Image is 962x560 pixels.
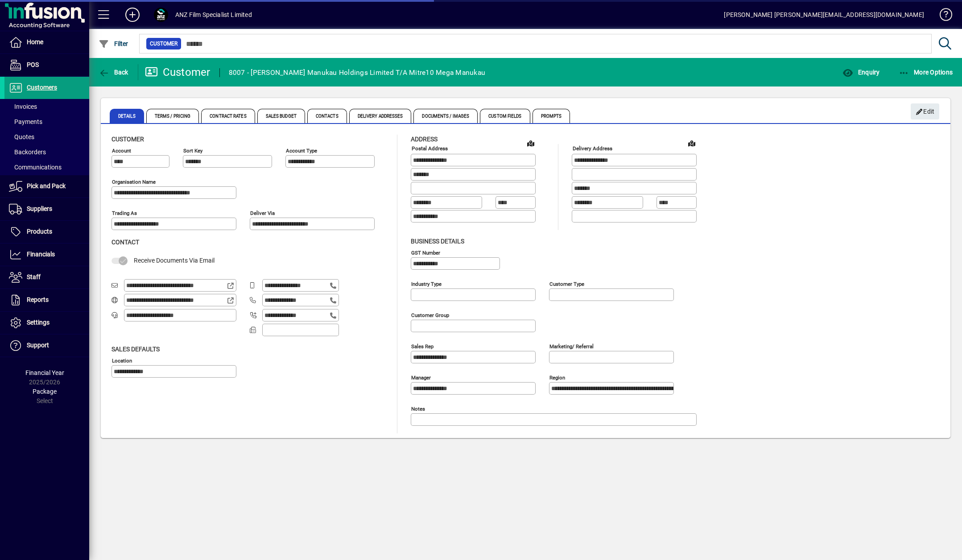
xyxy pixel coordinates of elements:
[27,182,66,189] span: Pick and Pack
[842,69,879,76] span: Enquiry
[27,319,50,326] span: Settings
[685,136,699,150] a: View on map
[33,388,57,395] span: Package
[99,69,128,76] span: Back
[112,179,156,185] mat-label: Organisation name
[4,334,89,357] a: Support
[112,357,132,363] mat-label: Location
[549,343,594,349] mat-label: Marketing/ Referral
[145,65,211,79] div: Customer
[349,109,412,123] span: Delivery Addresses
[916,104,935,119] span: Edit
[4,160,89,175] a: Communications
[411,249,440,255] mat-label: GST Number
[724,8,924,22] div: [PERSON_NAME] [PERSON_NAME][EMAIL_ADDRESS][DOMAIN_NAME]
[150,39,178,48] span: Customer
[4,289,89,311] a: Reports
[112,210,137,216] mat-label: Trading as
[9,103,37,110] span: Invoices
[27,342,49,349] span: Support
[4,198,89,220] a: Suppliers
[413,109,478,123] span: Documents / Images
[147,7,175,23] button: Profile
[9,133,34,140] span: Quotes
[25,369,64,376] span: Financial Year
[4,266,89,288] a: Staff
[286,148,317,154] mat-label: Account Type
[27,273,41,280] span: Staff
[480,109,530,123] span: Custom Fields
[4,312,89,334] a: Settings
[4,99,89,114] a: Invoices
[411,136,438,143] span: Address
[111,239,139,246] span: Contact
[27,38,43,45] span: Home
[146,109,199,123] span: Terms / Pricing
[27,296,49,303] span: Reports
[4,31,89,54] a: Home
[99,40,128,47] span: Filter
[533,109,570,123] span: Prompts
[4,221,89,243] a: Products
[4,144,89,160] a: Backorders
[201,109,255,123] span: Contract Rates
[549,374,565,380] mat-label: Region
[118,7,147,23] button: Add
[549,280,584,287] mat-label: Customer type
[96,64,131,80] button: Back
[112,148,131,154] mat-label: Account
[307,109,347,123] span: Contacts
[4,129,89,144] a: Quotes
[9,148,46,156] span: Backorders
[524,136,538,150] a: View on map
[257,109,305,123] span: Sales Budget
[96,36,131,52] button: Filter
[27,61,39,68] span: POS
[411,312,449,318] mat-label: Customer group
[250,210,275,216] mat-label: Deliver via
[183,148,202,154] mat-label: Sort key
[27,205,52,212] span: Suppliers
[840,64,882,80] button: Enquiry
[27,228,52,235] span: Products
[411,343,434,349] mat-label: Sales rep
[4,114,89,129] a: Payments
[111,346,160,353] span: Sales defaults
[175,8,252,22] div: ANZ Film Specialist Limited
[896,64,955,80] button: More Options
[9,164,62,171] span: Communications
[27,84,57,91] span: Customers
[4,175,89,198] a: Pick and Pack
[27,251,55,258] span: Financials
[411,374,431,380] mat-label: Manager
[911,103,939,119] button: Edit
[411,280,442,287] mat-label: Industry type
[4,243,89,266] a: Financials
[4,54,89,76] a: POS
[933,2,951,31] a: Knowledge Base
[111,136,144,143] span: Customer
[89,64,138,80] app-page-header-button: Back
[9,118,42,125] span: Payments
[229,66,486,80] div: 8007 - [PERSON_NAME] Manukau Holdings Limited T/A Mitre10 Mega Manukau
[411,238,464,245] span: Business details
[110,109,144,123] span: Details
[411,405,425,412] mat-label: Notes
[899,69,953,76] span: More Options
[134,257,215,264] span: Receive Documents Via Email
